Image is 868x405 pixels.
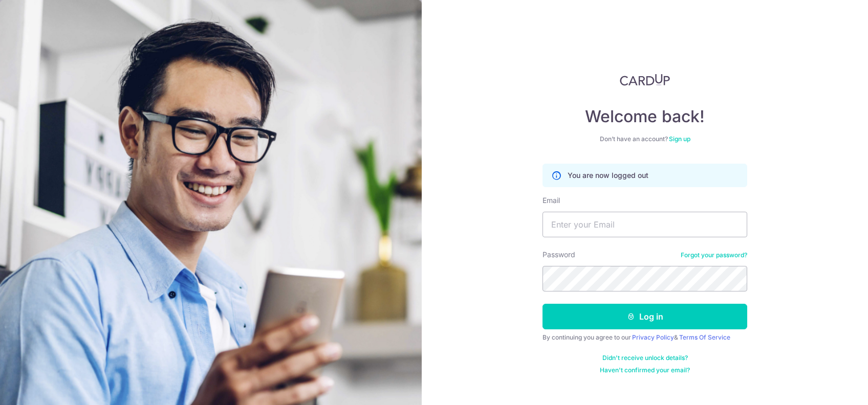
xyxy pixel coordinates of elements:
[542,333,747,342] div: By continuing you agree to our &
[600,366,690,374] a: Haven't confirmed your email?
[669,135,690,143] a: Sign up
[542,135,747,143] div: Don’t have an account?
[542,195,560,206] label: Email
[542,304,747,329] button: Log in
[602,354,688,362] a: Didn't receive unlock details?
[679,333,730,341] a: Terms Of Service
[542,212,747,237] input: Enter your Email
[542,250,575,260] label: Password
[542,106,747,127] h4: Welcome back!
[681,251,747,259] a: Forgot your password?
[620,74,670,86] img: CardUp Logo
[568,170,648,181] p: You are now logged out
[632,333,674,341] a: Privacy Policy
